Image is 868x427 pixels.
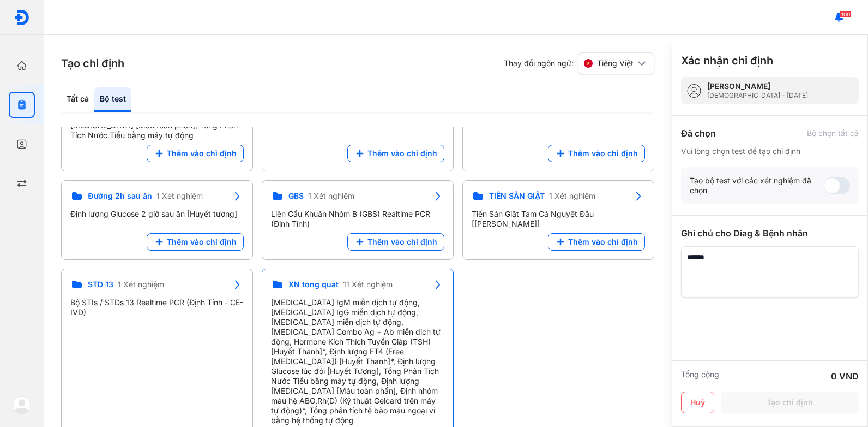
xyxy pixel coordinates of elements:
div: Tiền Sản Giật Tam Cá Nguyệt Đầu [[PERSON_NAME]] [472,209,645,229]
div: [MEDICAL_DATA] IgM miễn dịch tự động, [MEDICAL_DATA] IgG miễn dịch tự động, [MEDICAL_DATA] miễn d... [271,298,444,425]
div: Bỏ chọn tất cả [807,128,859,138]
span: 1 Xét nghiệm [308,191,354,201]
span: TIỀN SẢN GIẬT [489,191,545,201]
div: Vui lòng chọn test để tạo chỉ định [681,146,859,156]
button: Thêm vào chỉ định [147,233,244,251]
span: GBS [288,191,304,201]
span: Thêm vào chỉ định [568,237,638,247]
img: logo [13,396,31,414]
span: Thêm vào chỉ định [367,149,437,158]
span: STD 13 [88,280,113,289]
span: 1 Xét nghiệm [549,191,595,201]
div: Đã chọn [681,127,716,140]
h3: Xác nhận chỉ định [681,53,773,68]
span: Thêm vào chỉ định [167,237,237,247]
div: Bộ STIs / STDs 13 Realtime PCR (Định Tính - CE-IVD) [70,298,244,317]
div: Ghi chú cho Diag & Bệnh nhân [681,227,859,240]
div: Tạo bộ test với các xét nghiệm đã chọn [690,176,824,195]
button: Thêm vào chỉ định [347,233,444,251]
button: Thêm vào chỉ định [548,145,645,162]
div: Bộ test [94,87,131,112]
span: 11 Xét nghiệm [343,280,393,289]
div: [PERSON_NAME] [707,81,808,91]
span: Thêm vào chỉ định [367,237,437,247]
div: Tất cả [61,87,94,112]
div: Liên Cầu Khuẩn Nhóm B (GBS) Realtime PCR (Định Tính) [271,209,444,229]
button: Huỷ [681,392,714,413]
button: Thêm vào chỉ định [548,233,645,251]
div: Định lượng Glucose 2 giờ sau ăn [Huyết tương] [70,209,244,219]
span: Đường 2h sau ăn [88,191,152,201]
button: Thêm vào chỉ định [147,145,244,162]
div: Tổng cộng [681,370,719,383]
div: Thay đổi ngôn ngữ: [504,52,654,74]
span: 1 Xét nghiệm [118,280,164,289]
h3: Tạo chỉ định [61,56,124,71]
span: Thêm vào chỉ định [167,149,237,158]
span: Tiếng Việt [597,58,634,68]
button: Tạo chỉ định [721,392,859,413]
span: 1 Xét nghiệm [156,191,203,201]
div: [DEMOGRAPHIC_DATA] - [DATE] [707,91,808,100]
button: Thêm vào chỉ định [347,145,444,162]
span: Thêm vào chỉ định [568,149,638,158]
span: XN tong quat [288,280,339,289]
span: 100 [840,10,852,18]
div: 0 VND [831,370,859,383]
img: logo [14,9,30,26]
